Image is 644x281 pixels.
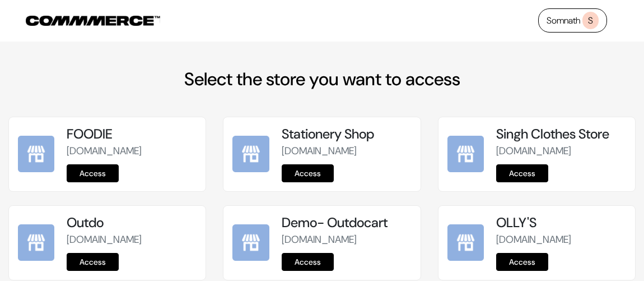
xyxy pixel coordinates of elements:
[447,224,484,261] img: OLLY'S
[67,232,197,247] p: [DOMAIN_NAME]
[582,12,599,29] span: S
[67,215,197,231] h5: Outdo
[18,136,54,172] img: FOODIE
[447,136,484,172] img: Singh Clothes Store
[67,164,119,182] a: Access
[496,164,548,182] a: Access
[282,144,412,159] p: [DOMAIN_NAME]
[26,16,160,26] img: COMMMERCE
[282,232,412,247] p: [DOMAIN_NAME]
[18,224,54,261] img: Outdo
[67,144,197,159] p: [DOMAIN_NAME]
[538,8,607,33] a: SomnathS
[282,215,412,231] h5: Demo- Outdocart
[282,164,334,182] a: Access
[282,126,412,142] h5: Stationery Shop
[496,232,626,247] p: [DOMAIN_NAME]
[496,215,626,231] h5: OLLY'S
[232,224,269,261] img: Demo- Outdocart
[8,68,636,90] h2: Select the store you want to access
[496,126,626,142] h5: Singh Clothes Store
[496,253,548,271] a: Access
[67,126,197,142] h5: FOODIE
[282,253,334,271] a: Access
[232,136,269,172] img: Stationery Shop
[496,144,626,159] p: [DOMAIN_NAME]
[67,253,119,271] a: Access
